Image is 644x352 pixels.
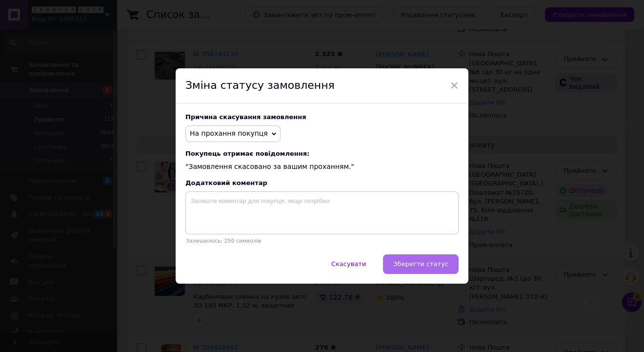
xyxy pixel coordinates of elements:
[331,260,366,268] span: Скасувати
[321,254,376,274] button: Скасувати
[185,150,459,172] div: "Замовлення скасовано за вашим проханням."
[393,260,448,268] span: Зберегти статус
[185,150,459,157] span: Покупець отримає повідомлення:
[383,254,459,274] button: Зберегти статус
[190,129,268,137] span: На прохання покупця
[185,179,459,186] div: Додатковий коментар
[450,77,459,94] span: ×
[185,238,459,244] p: Залишилось: 250 символів
[185,113,459,121] div: Причина скасування замовлення
[176,68,468,104] div: Зміна статусу замовлення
